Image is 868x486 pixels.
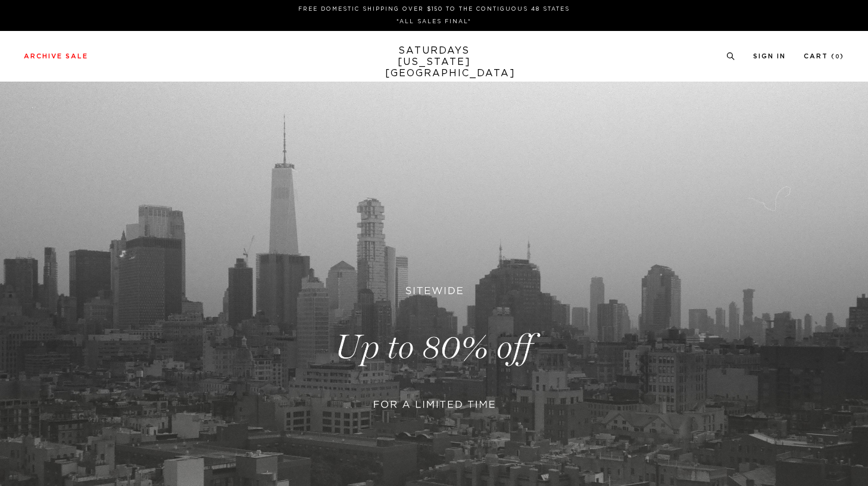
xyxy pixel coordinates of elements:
small: 0 [835,54,840,60]
p: FREE DOMESTIC SHIPPING OVER $150 TO THE CONTIGUOUS 48 STATES [29,5,839,14]
a: Archive Sale [24,53,88,60]
a: Sign In [753,53,786,60]
a: Cart (0) [804,53,844,60]
a: SATURDAYS[US_STATE][GEOGRAPHIC_DATA] [385,45,483,79]
p: *ALL SALES FINAL* [29,17,839,26]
